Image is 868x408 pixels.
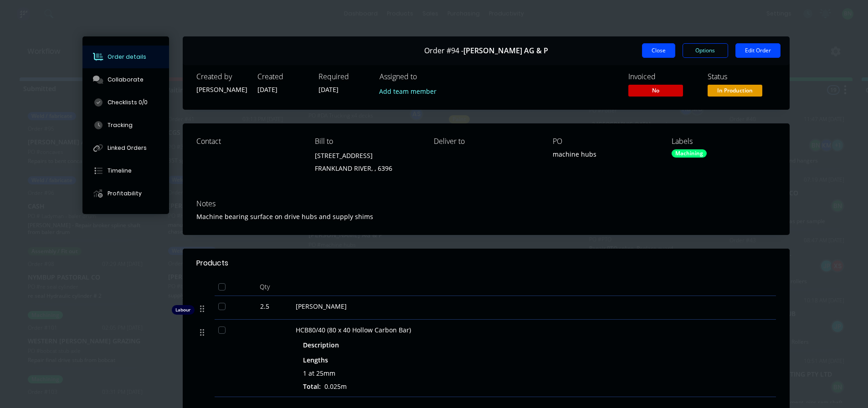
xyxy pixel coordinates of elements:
[708,85,762,96] span: In Production
[303,338,343,352] div: Description
[321,382,350,391] span: 0.025m
[108,98,148,107] div: Checklists 0/0
[296,326,411,334] span: HCB80/40 (80 x 40 Hollow Carbon Bar)
[296,302,347,311] span: [PERSON_NAME]
[434,137,538,146] div: Deliver to
[708,85,762,98] button: In Production
[82,91,169,114] button: Checklists 0/0
[318,85,339,94] span: [DATE]
[108,53,146,61] div: Order details
[303,382,321,391] span: Total:
[196,212,776,221] div: Machine bearing surface on drive hubs and supply shims
[82,46,169,68] button: Order details
[318,72,369,81] div: Required
[315,137,419,146] div: Bill to
[735,43,781,58] button: Edit Order
[108,121,133,129] div: Tracking
[108,167,132,175] div: Timeline
[82,68,169,91] button: Collaborate
[196,85,247,94] div: [PERSON_NAME]
[257,85,277,94] span: [DATE]
[303,355,328,365] span: Lengths
[82,182,169,205] button: Profitability
[628,85,683,96] span: No
[196,199,776,208] div: Notes
[108,76,144,84] div: Collaborate
[683,43,728,58] button: Options
[260,301,269,311] span: 2.5
[82,114,169,137] button: Tracking
[374,85,441,97] button: Add team member
[196,72,247,81] div: Created by
[257,72,308,81] div: Created
[642,43,675,58] button: Close
[108,144,147,152] div: Linked Orders
[553,149,657,162] div: machine hubs
[672,137,776,146] div: Labels
[424,46,463,55] span: Order #94 -
[196,258,228,269] div: Products
[172,305,195,315] div: Labour
[237,278,292,296] div: Qty
[553,137,657,146] div: PO
[108,189,142,198] div: Profitability
[82,137,169,159] button: Linked Orders
[672,149,707,158] div: Machining
[196,137,301,146] div: Contact
[708,72,776,81] div: Status
[315,149,419,178] div: [STREET_ADDRESS]FRANKLAND RIVER, , 6396
[82,159,169,182] button: Timeline
[303,368,335,378] span: 1 at 25mm
[463,46,548,55] span: [PERSON_NAME] AG & P
[380,85,442,97] button: Add team member
[315,162,419,175] div: FRANKLAND RIVER, , 6396
[315,149,419,162] div: [STREET_ADDRESS]
[628,72,697,81] div: Invoiced
[380,72,471,81] div: Assigned to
